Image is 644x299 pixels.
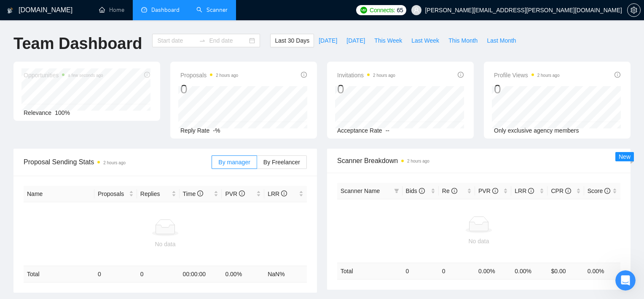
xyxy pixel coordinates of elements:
[337,155,620,166] span: Scanner Breakdown
[209,36,247,45] input: End date
[494,127,579,134] span: Only exclusive agency members
[213,127,220,134] span: -%
[27,239,303,249] div: No data
[492,188,498,194] span: info-circle
[337,263,402,279] td: Total
[180,70,238,80] span: Proposals
[370,5,395,15] span: Connects:
[141,7,147,13] span: dashboard
[151,6,180,14] span: Dashboard
[7,4,13,17] img: logo
[386,127,389,134] span: --
[275,36,309,45] span: Last 30 Days
[319,36,337,45] span: [DATE]
[337,81,395,97] div: 0
[196,6,228,14] a: searchScanner
[99,6,124,14] a: homeHome
[268,190,287,197] span: LRR
[407,159,429,163] time: 2 hours ago
[218,159,250,166] span: By manager
[263,159,300,166] span: By Freelancer
[360,7,367,14] img: upwork-logo.png
[565,188,571,194] span: info-circle
[374,36,402,45] span: This Week
[183,190,203,197] span: Time
[394,188,399,193] span: filter
[24,109,51,116] span: Relevance
[137,266,180,283] td: 0
[515,188,534,194] span: LRR
[588,188,610,194] span: Score
[451,188,457,194] span: info-circle
[444,34,482,47] button: This Month
[627,3,641,17] button: setting
[199,37,206,44] span: to
[406,188,425,194] span: Bids
[619,153,631,160] span: New
[157,36,196,45] input: Start date
[24,157,212,167] span: Proposal Sending Stats
[458,72,464,78] span: info-circle
[411,36,439,45] span: Last Week
[511,263,547,279] td: 0.00 %
[239,190,245,196] span: info-circle
[94,186,137,202] th: Proposals
[180,81,238,97] div: 0
[199,37,206,44] span: swap-right
[614,72,620,78] span: info-circle
[337,127,382,134] span: Acceptance Rate
[482,34,521,47] button: Last Month
[180,266,222,283] td: 00:00:00
[216,73,238,78] time: 2 hours ago
[137,186,180,202] th: Replies
[478,188,498,194] span: PVR
[342,34,370,47] button: [DATE]
[537,73,560,78] time: 2 hours ago
[551,188,571,194] span: CPR
[98,189,127,198] span: Proposals
[222,266,264,283] td: 0.00 %
[604,188,610,194] span: info-circle
[528,188,534,194] span: info-circle
[475,263,511,279] td: 0.00 %
[140,189,170,198] span: Replies
[281,190,287,196] span: info-circle
[301,72,307,78] span: info-circle
[547,263,584,279] td: $ 0.00
[24,266,94,283] td: Total
[180,127,209,134] span: Reply Rate
[197,190,203,196] span: info-circle
[494,70,560,80] span: Profile Views
[628,7,640,14] span: setting
[494,81,560,97] div: 0
[392,185,401,197] span: filter
[627,7,641,14] a: setting
[373,73,395,78] time: 2 hours ago
[225,190,245,197] span: PVR
[341,236,617,246] div: No data
[402,263,439,279] td: 0
[448,36,478,45] span: This Month
[270,34,314,47] button: Last 30 Days
[442,188,457,194] span: Re
[24,186,94,202] th: Name
[419,188,425,194] span: info-circle
[346,36,365,45] span: [DATE]
[397,5,403,15] span: 65
[94,266,137,283] td: 0
[55,109,70,116] span: 100%
[337,70,395,80] span: Invitations
[103,160,126,165] time: 2 hours ago
[13,34,142,54] h1: Team Dashboard
[439,263,475,279] td: 0
[341,188,380,194] span: Scanner Name
[615,270,636,291] iframe: Intercom live chat
[264,266,307,283] td: NaN %
[413,7,419,13] span: user
[370,34,407,47] button: This Week
[314,34,342,47] button: [DATE]
[487,36,516,45] span: Last Month
[584,263,620,279] td: 0.00 %
[407,34,444,47] button: Last Week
